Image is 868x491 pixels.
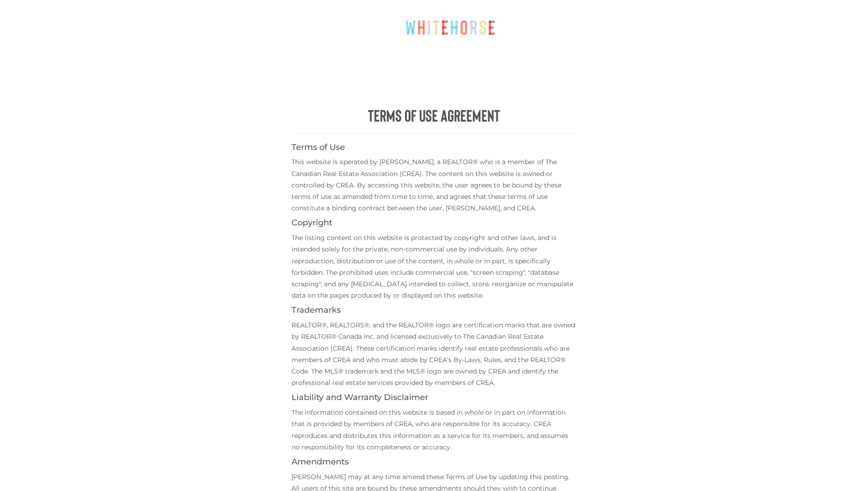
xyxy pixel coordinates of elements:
a: Listings [600,56,653,75]
a: About [PERSON_NAME] [473,56,588,75]
h4: Liability and Warranty Disclaimer [291,393,577,402]
a: Explore Whitehorse [264,56,364,75]
a: Sell [425,56,462,75]
span: Call or Text [PERSON_NAME]: [PHONE_NUMBER] [534,13,676,26]
p: The listing content on this website is protected by copyright and other laws, and is intended sol... [291,232,577,301]
h4: Amendments [291,458,577,467]
a: Call or Text [PERSON_NAME]: [PHONE_NUMBER] [523,7,687,31]
nav: Menu [183,56,686,75]
a: Buy [376,56,414,75]
p: REALTOR®, REALTORS®, and the REALTOR® logo are certification marks that are owned by REALTOR® Can... [291,320,577,389]
p: This website is operated by [PERSON_NAME], a REALTOR® who is a member of The Canadian Real Estate... [291,156,577,214]
h1: Terms of Use Agreement [291,106,577,124]
h4: Terms of Use [291,143,577,152]
p: The information contained on this website is based in whole or in part on information that is pro... [291,407,577,453]
h4: Copyright [291,219,577,228]
h4: Trademarks [291,306,577,315]
a: Home [215,56,252,75]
